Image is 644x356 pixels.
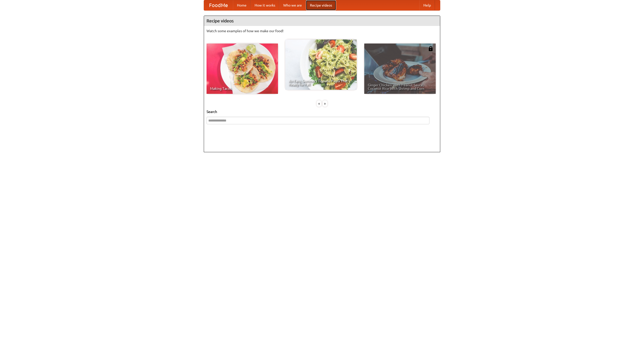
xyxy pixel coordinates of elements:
div: » [323,100,327,107]
a: Who we are [279,0,306,10]
p: Watch some examples of how we make our food! [207,28,437,33]
a: Making Tacos [207,44,278,94]
a: How it works [251,0,279,10]
span: Making Tacos [210,87,274,90]
img: 483408.png [428,46,433,51]
a: Recipe videos [306,0,336,10]
a: FoodMe [204,0,233,10]
a: An Easy, Summery Tomato Pasta That's Ready for Fall [285,39,357,90]
h4: Recipe videos [204,16,440,26]
span: An Easy, Summery Tomato Pasta That's Ready for Fall [289,79,353,86]
h5: Search [207,109,437,114]
a: Home [233,0,251,10]
div: « [317,100,321,107]
a: Help [419,0,435,10]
